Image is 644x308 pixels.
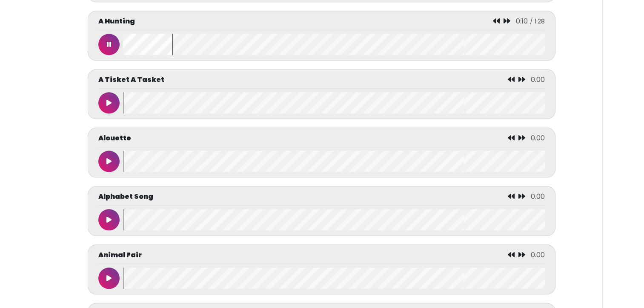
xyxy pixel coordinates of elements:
span: 0.00 [531,75,545,84]
span: 0.00 [531,133,545,143]
span: 0:10 [516,16,528,26]
span: / 1:28 [530,17,545,26]
p: Alouette [98,133,131,143]
p: A Tisket A Tasket [98,75,164,85]
p: Alphabet Song [98,192,153,202]
p: A Hunting [98,16,135,26]
span: 0.00 [531,250,545,260]
span: 0.00 [531,192,545,201]
p: Animal Fair [98,250,142,260]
